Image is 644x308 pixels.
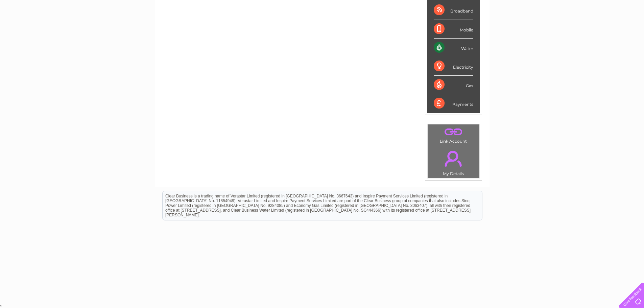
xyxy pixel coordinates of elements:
div: Electricity [434,57,473,76]
a: Log out [622,29,638,34]
a: Energy [542,29,557,34]
td: Link Account [427,124,480,145]
div: Payments [434,94,473,113]
a: Blog [585,29,595,34]
div: Mobile [434,20,473,39]
a: . [429,126,478,138]
div: Clear Business is a trading name of Verastar Limited (registered in [GEOGRAPHIC_DATA] No. 3667643... [163,4,482,33]
img: logo.png [23,18,57,38]
a: Contact [599,29,616,34]
a: 0333 014 3131 [517,3,563,12]
a: Telecoms [561,29,581,34]
td: My Details [427,145,480,178]
a: Water [525,29,538,34]
div: Gas [434,76,473,94]
div: Broadband [434,1,473,20]
a: . [429,147,478,170]
div: Water [434,39,473,57]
